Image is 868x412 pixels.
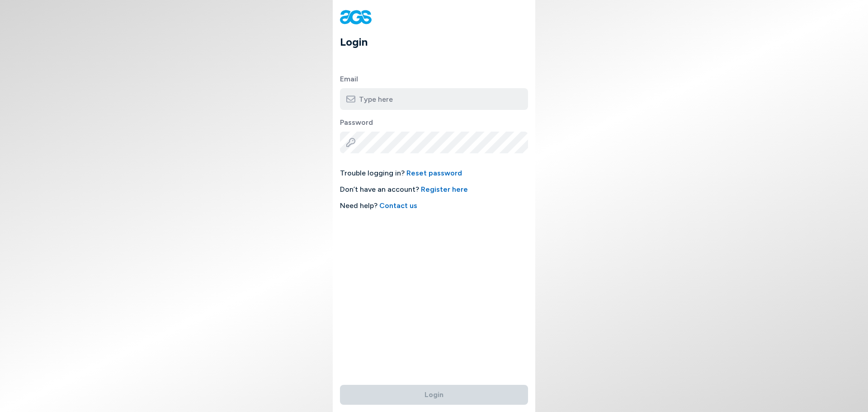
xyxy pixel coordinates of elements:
span: Need help? [340,200,528,211]
span: Don’t have an account? [340,184,528,195]
label: Password [340,117,528,128]
input: Type here [340,88,528,110]
h1: Login [340,34,535,50]
span: Trouble logging in? [340,168,528,179]
label: Email [340,74,528,85]
a: Contact us [379,201,417,210]
a: Register here [421,185,468,194]
a: Reset password [406,169,462,177]
button: Login [340,385,528,405]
